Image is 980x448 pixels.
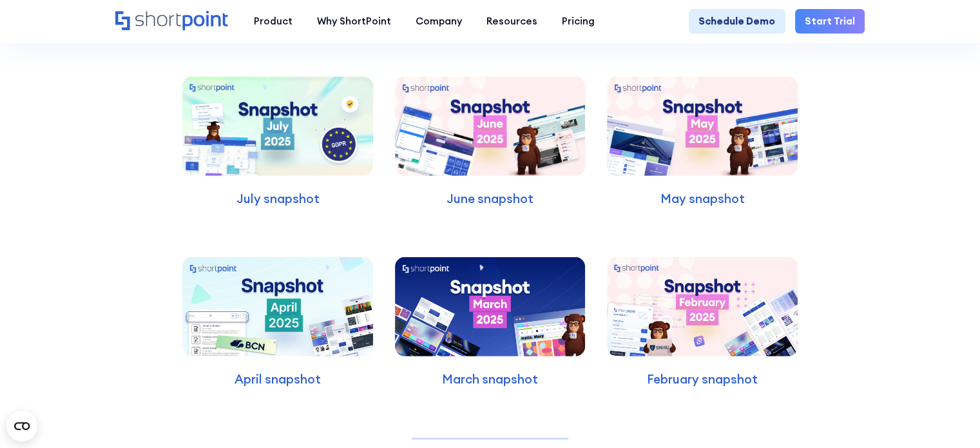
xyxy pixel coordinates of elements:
div: Pricing [562,14,595,29]
a: Start Trial [795,9,865,34]
div: Resources [486,14,537,29]
a: July snapshot [177,57,379,208]
a: February snapshot [601,237,803,388]
a: Resources [474,9,550,34]
a: May snapshot [601,57,803,208]
button: Open CMP widget [6,411,37,442]
a: April snapshot [177,237,379,388]
a: June snapshot [389,57,591,208]
p: May snapshot [607,190,797,208]
p: July snapshot [182,190,372,208]
p: February snapshot [607,370,797,389]
a: Why ShortPoint [305,9,403,34]
div: Company [416,14,462,29]
a: Schedule Demo [689,9,785,34]
a: Company [403,9,474,34]
div: Product [254,14,293,29]
div: Why ShortPoint [317,14,391,29]
a: Product [242,9,305,34]
p: April snapshot [182,370,372,389]
p: March snapshot [395,370,585,389]
iframe: Chat Widget [916,386,980,448]
a: Home [115,11,229,32]
a: March snapshot [389,237,591,388]
a: Pricing [550,9,607,34]
p: June snapshot [395,190,585,208]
